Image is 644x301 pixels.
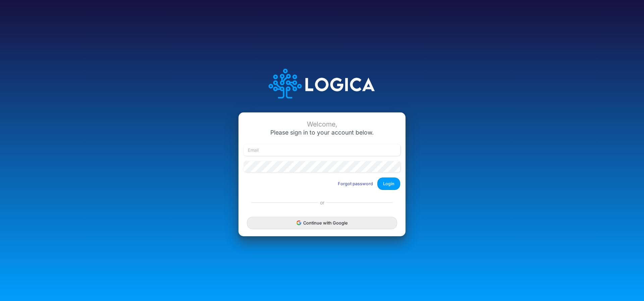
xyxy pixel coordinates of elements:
[244,144,400,156] input: Email
[270,129,374,136] span: Please sign in to your account below.
[333,178,377,189] button: Forgot password
[247,217,397,229] button: Continue with Google
[244,120,400,128] div: Welcome,
[377,178,400,190] button: Login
